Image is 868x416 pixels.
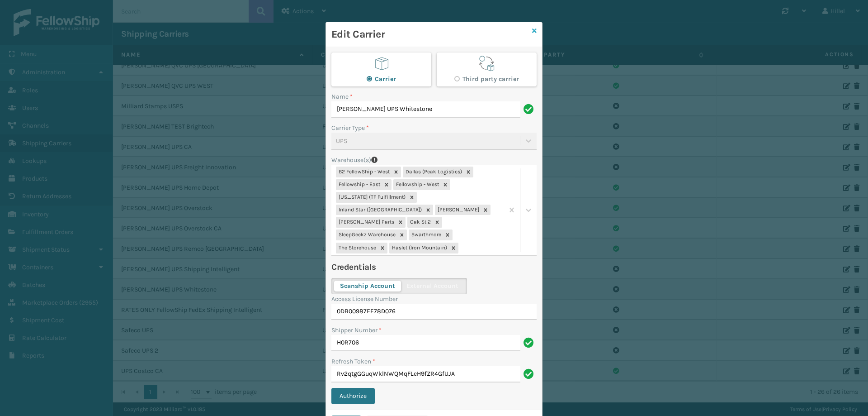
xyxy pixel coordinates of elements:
[409,230,443,240] div: Swarthmore
[336,217,396,228] div: [PERSON_NAME] Parts
[331,392,380,400] a: Authorize
[336,167,391,177] div: B2 FellowShip - West
[336,243,377,253] div: The Storehouse
[334,281,401,292] button: Scanship Account
[331,357,375,366] label: Refresh Token
[336,179,382,190] div: Fellowship - East
[403,167,463,177] div: Dallas (Peak Logistics)
[367,75,396,83] label: Carrier
[336,192,407,203] div: [US_STATE] (TF Fulfillment)
[331,262,537,273] h4: Credentials
[331,155,371,165] label: Warehouse(s)
[393,179,440,190] div: Fellowship - West
[331,325,382,335] label: Shipper Number
[407,217,432,228] div: Oak St 2
[331,92,353,101] label: Name
[331,388,375,404] button: Authorize
[331,294,398,304] label: Access License Number
[331,123,369,133] label: Carrier Type
[454,75,519,83] label: Third party carrier
[389,243,448,253] div: Haslet (Iron Mountain)
[401,281,464,292] button: External Account
[336,205,423,215] div: Inland Star ([GEOGRAPHIC_DATA])
[331,28,528,41] h3: Edit Carrier
[336,230,397,240] div: SleepGeekz Warehouse
[435,205,481,215] div: [PERSON_NAME]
